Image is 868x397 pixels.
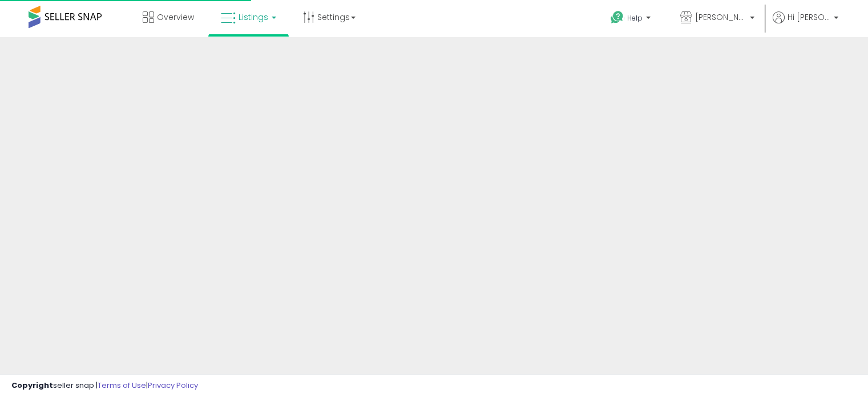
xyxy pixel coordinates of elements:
[695,11,746,23] span: [PERSON_NAME]'s deals
[788,11,830,23] span: Hi [PERSON_NAME]
[627,13,643,23] span: Help
[601,2,662,37] a: Help
[98,380,146,391] a: Terms of Use
[773,11,838,37] a: Hi [PERSON_NAME]
[157,11,194,23] span: Overview
[11,380,198,391] div: seller snap | |
[148,380,198,391] a: Privacy Policy
[11,380,53,391] strong: Copyright
[610,10,624,25] i: Get Help
[239,11,268,23] span: Listings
